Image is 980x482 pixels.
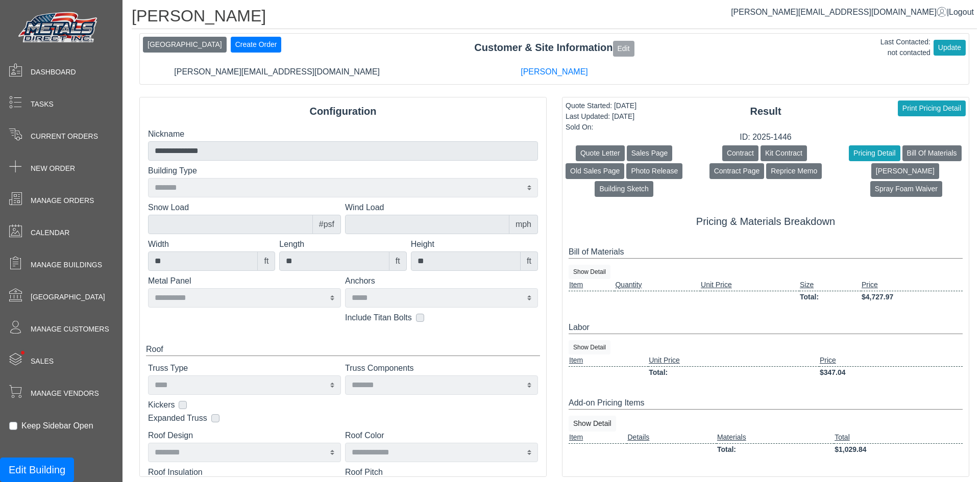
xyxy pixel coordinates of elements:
div: ft [520,251,538,271]
div: Roof [146,343,540,356]
span: Tasks [31,99,54,110]
span: [GEOGRAPHIC_DATA] [31,292,105,302]
td: Price [861,279,963,291]
div: ft [389,251,407,271]
button: Show Detail [569,416,616,432]
div: #psf [312,215,341,234]
td: Price [819,354,963,367]
div: Bill of Materials [569,246,963,259]
label: Kickers [148,399,175,411]
button: [GEOGRAPHIC_DATA] [143,37,227,53]
label: Height [411,238,538,250]
button: Quote Letter [576,145,625,161]
label: Truss Components [345,362,538,374]
label: Nickname [148,128,538,140]
button: Photo Release [626,163,682,179]
button: Bill Of Materials [902,145,962,161]
button: Create Order [231,37,282,53]
label: Building Type [148,165,538,177]
span: Manage Orders [31,195,94,206]
td: Unit Price [648,354,819,367]
button: Kit Contract [761,145,807,161]
label: Expanded Truss [148,412,207,424]
button: Show Detail [569,340,610,354]
h1: [PERSON_NAME] [132,6,977,29]
button: Contract Page [709,163,765,179]
button: [PERSON_NAME] [871,163,939,179]
td: Total: [717,443,834,455]
div: Configuration [140,104,546,119]
label: Include Titan Bolts [345,312,412,324]
label: Snow Load [148,201,341,214]
div: Sold On: [566,122,636,133]
div: mph [509,215,538,234]
div: [PERSON_NAME][EMAIL_ADDRESS][DOMAIN_NAME] [138,66,415,78]
td: Quantity [615,279,700,291]
td: $1,029.84 [834,443,963,455]
td: Total: [799,291,861,303]
td: Size [799,279,861,291]
td: $347.04 [819,366,963,378]
button: Update [934,40,966,56]
div: | [731,6,974,18]
td: Item [569,279,615,291]
label: Metal Panel [148,275,341,287]
a: [PERSON_NAME] [521,67,588,76]
div: ID: 2025-1446 [562,131,969,143]
span: Sales [31,356,54,367]
label: Wind Load [345,201,538,214]
span: • [10,336,36,369]
label: Roof Pitch [345,466,538,478]
div: Last Updated: [DATE] [566,111,636,122]
td: Unit Price [700,279,799,291]
span: Manage Vendors [31,388,99,399]
td: Total [834,432,963,444]
button: Show Detail [569,265,610,279]
div: Customer & Site Information [140,40,969,56]
label: Length [279,238,406,250]
td: Item [569,432,627,444]
button: Contract [722,145,758,161]
span: Manage Buildings [31,260,102,270]
span: New Order [31,163,75,174]
div: Result [562,104,969,119]
div: Labor [569,321,963,334]
span: Calendar [31,227,69,238]
span: Logout [949,8,974,16]
span: Current Orders [31,131,98,142]
button: Spray Foam Waiver [870,181,942,197]
h5: Pricing & Materials Breakdown [569,215,963,227]
div: Add-on Pricing Items [569,397,963,410]
td: Item [569,354,648,367]
a: [PERSON_NAME][EMAIL_ADDRESS][DOMAIN_NAME] [731,8,947,16]
label: Roof Design [148,429,341,442]
button: Building Sketch [595,181,653,197]
button: Old Sales Page [566,163,624,179]
span: Dashboard [31,67,76,78]
img: Metals Direct Inc Logo [15,9,102,47]
span: Manage Customers [31,324,109,335]
button: Pricing Detail [849,145,900,161]
div: ft [257,251,275,271]
div: Last Contacted: not contacted [880,37,930,58]
label: Roof Insulation [148,466,341,478]
label: Truss Type [148,362,341,374]
button: Edit [613,41,634,57]
label: Keep Sidebar Open [21,420,93,432]
label: Roof Color [345,429,538,442]
div: Quote Started: [DATE] [566,100,636,111]
button: Sales Page [627,145,673,161]
label: Width [148,238,275,250]
td: Details [627,432,716,444]
td: Total: [648,366,819,378]
button: Reprice Memo [766,163,822,179]
td: $4,727.97 [861,291,963,303]
label: Anchors [345,275,538,287]
button: Print Pricing Detail [898,100,966,116]
td: Materials [717,432,834,444]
